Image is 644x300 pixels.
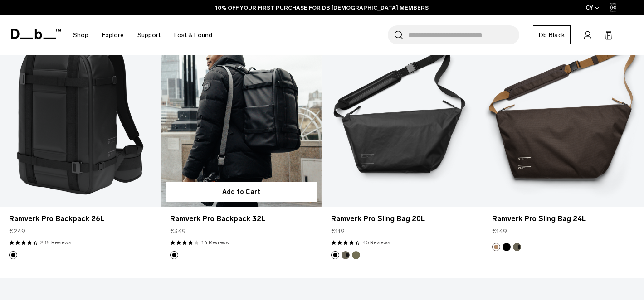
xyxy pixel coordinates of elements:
[73,19,88,51] a: Shop
[513,243,521,251] button: Forest Green
[503,243,511,251] button: Black Out
[483,28,644,206] a: Ramverk Pro Sling Bag 24L
[9,213,151,224] a: Ramverk Pro Backpack 26L
[362,238,390,247] a: 46 reviews
[492,213,634,224] a: Ramverk Pro Sling Bag 24L
[352,251,360,259] button: Mash Green
[40,238,71,247] a: 235 reviews
[166,182,317,202] button: Add to Cart
[322,28,483,206] a: Ramverk Pro Sling Bag 20L
[137,19,161,51] a: Support
[533,25,571,44] a: Db Black
[66,15,219,55] nav: Main Navigation
[174,19,212,51] a: Lost & Found
[215,4,429,12] a: 10% OFF YOUR FIRST PURCHASE FOR DB [DEMOGRAPHIC_DATA] MEMBERS
[201,238,229,247] a: 14 reviews
[331,251,339,259] button: Black Out
[492,227,507,236] span: €149
[161,28,322,206] a: Ramverk Pro Backpack 32L
[9,251,17,259] button: Black Out
[102,19,124,51] a: Explore
[492,243,500,251] button: Espresso
[170,227,186,236] span: €349
[342,251,350,259] button: Forest Green
[170,251,178,259] button: Black Out
[331,227,345,236] span: €119
[170,213,312,224] a: Ramverk Pro Backpack 32L
[331,213,473,224] a: Ramverk Pro Sling Bag 20L
[9,227,25,236] span: €249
